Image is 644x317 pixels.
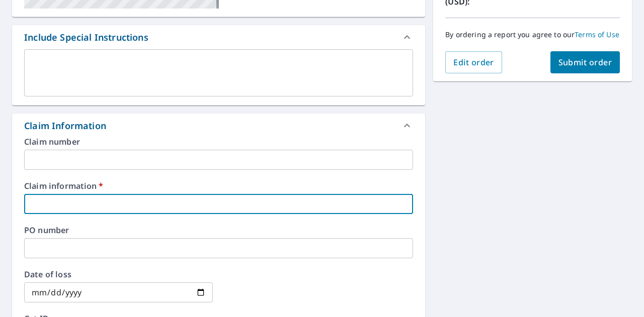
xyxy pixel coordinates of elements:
button: Submit order [550,51,620,73]
button: Edit order [445,51,502,73]
div: Claim Information [12,114,425,138]
p: By ordering a report you agree to our [445,30,620,39]
label: Claim information [24,182,413,190]
div: Claim Information [24,119,106,133]
label: Date of loss [24,270,213,278]
span: Submit order [558,57,612,68]
label: Claim number [24,138,413,146]
a: Terms of Use [575,30,619,39]
div: Include Special Instructions [12,25,425,49]
span: Edit order [453,57,494,68]
label: PO number [24,226,413,234]
div: Include Special Instructions [24,31,148,44]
